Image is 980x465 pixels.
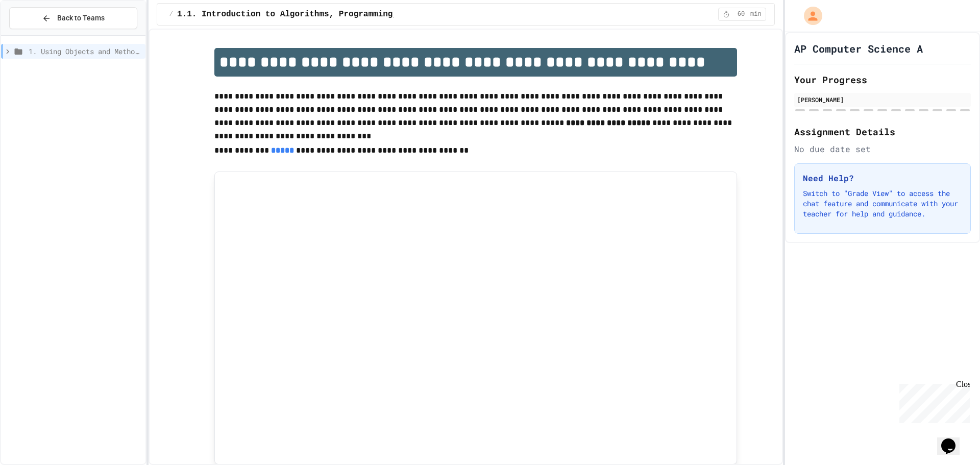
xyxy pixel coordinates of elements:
[937,424,970,455] iframe: chat widget
[797,95,968,104] div: [PERSON_NAME]
[4,4,70,65] div: Chat with us now!Close
[57,13,105,23] span: Back to Teams
[733,10,749,18] span: 60
[29,46,141,57] span: 1. Using Objects and Methods
[794,72,971,87] h2: Your Progress
[169,10,173,18] span: /
[793,4,825,28] div: My Account
[803,172,962,184] h3: Need Help?
[794,143,971,155] div: No due date set
[794,125,971,139] h2: Assignment Details
[177,8,467,20] span: 1.1. Introduction to Algorithms, Programming, and Compilers
[803,188,962,219] p: Switch to "Grade View" to access the chat feature and communicate with your teacher for help and ...
[895,380,970,423] iframe: chat widget
[750,10,762,18] span: min
[794,41,923,56] h1: AP Computer Science A
[9,7,137,29] button: Back to Teams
